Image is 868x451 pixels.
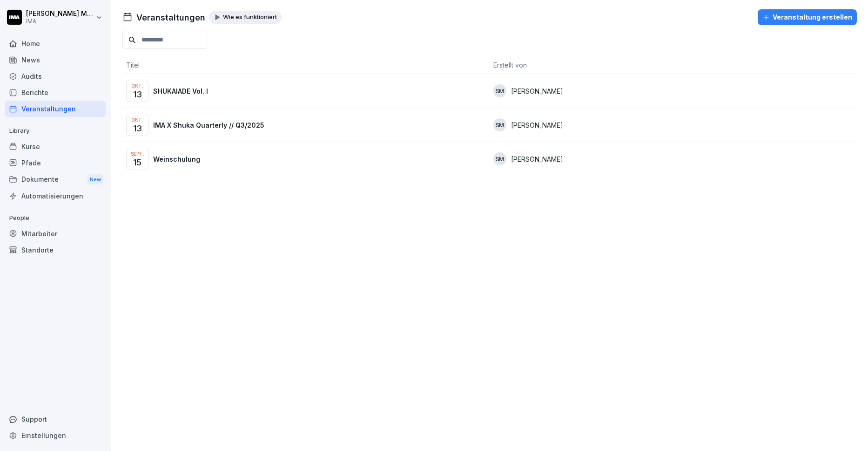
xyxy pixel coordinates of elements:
a: Mitarbeiter [5,225,106,242]
p: Wie es funktioniert [223,14,277,21]
div: SM [493,152,506,165]
a: Berichte [5,84,106,101]
a: Home [5,35,106,52]
span: Erstellt von [493,61,527,69]
p: Okt. [131,116,143,123]
p: Library [5,123,106,138]
a: News [5,52,106,68]
p: 13 [133,124,142,133]
div: Veranstaltung erstellen [762,12,852,22]
a: Standorte [5,242,106,258]
span: Titel [126,61,140,69]
p: SHUKAIADE Vol. I [153,86,208,96]
a: Einstellungen [5,427,106,444]
p: Okt. [131,82,143,89]
p: IMA [26,18,94,25]
p: [PERSON_NAME] [511,120,563,130]
h1: Veranstaltungen [136,11,205,24]
a: Kurse [5,138,106,155]
a: Veranstaltungen [5,101,106,117]
div: SM [493,118,506,131]
a: DokumenteNew [5,171,106,188]
a: Pfade [5,155,106,171]
div: New [87,174,103,185]
p: [PERSON_NAME] Milanovska [26,10,94,18]
button: Veranstaltung erstellen [758,9,857,25]
p: [PERSON_NAME] [511,154,563,164]
p: Sept. [131,150,144,157]
a: Audits [5,68,106,84]
p: 15 [133,158,141,167]
a: Automatisierungen [5,188,106,204]
p: 13 [133,90,142,99]
p: Weinschulung [153,154,200,164]
p: [PERSON_NAME] [511,86,563,96]
p: People [5,211,106,225]
div: SM [493,84,506,97]
div: Support [5,411,106,427]
div: Dokumente [5,171,106,188]
p: IMA X Shuka Quarterly // Q3/2025 [153,120,264,130]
